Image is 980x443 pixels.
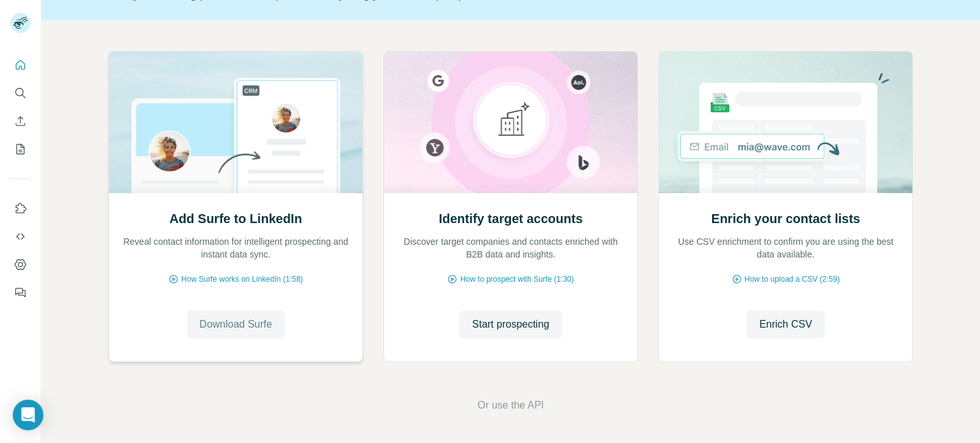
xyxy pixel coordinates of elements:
p: Discover target companies and contacts enriched with B2B data and insights. [397,235,625,261]
img: Enrich your contact lists [658,52,913,193]
span: Start prospecting [472,317,549,332]
button: Start prospecting [459,310,562,338]
h2: Add Surfe to LinkedIn [170,210,302,228]
span: How to upload a CSV (2:59) [745,273,840,285]
button: Use Surfe API [10,225,31,248]
span: How Surfe works on LinkedIn (1:58) [181,273,303,285]
button: Enrich CSV [746,310,825,338]
button: Search [10,82,31,105]
span: Enrich CSV [759,317,812,332]
button: Download Surfe [187,310,285,338]
button: My lists [10,138,31,161]
button: Quick start [10,54,31,76]
button: Or use the API [477,398,544,413]
button: Dashboard [10,253,31,276]
h2: Enrich your contact lists [711,210,860,228]
p: Use CSV enrichment to confirm you are using the best data available. [672,235,900,261]
div: Open Intercom Messenger [13,400,43,430]
button: Enrich CSV [10,110,31,133]
span: How to prospect with Surfe (1:30) [460,273,574,285]
button: Use Surfe on LinkedIn [10,197,31,220]
p: Reveal contact information for intelligent prospecting and instant data sync. [122,235,350,261]
button: Feedback [10,281,31,304]
span: Download Surfe [200,317,272,332]
img: Add Surfe to LinkedIn [108,52,363,193]
h2: Identify target accounts [439,210,583,228]
img: Identify target accounts [383,52,638,193]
